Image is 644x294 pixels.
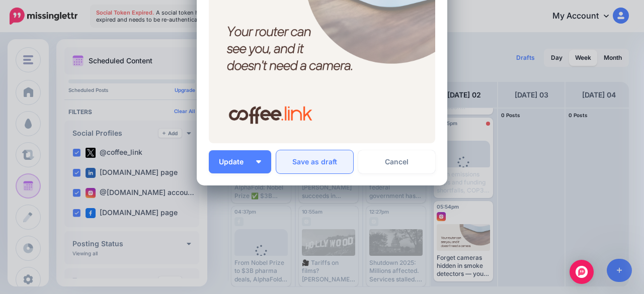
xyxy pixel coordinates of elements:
[256,160,261,163] img: arrow-down-white.png
[219,158,251,165] span: Update
[209,150,271,173] button: Update
[570,260,594,284] div: Open Intercom Messenger
[276,150,353,173] button: Save as draft
[358,150,435,173] a: Cancel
